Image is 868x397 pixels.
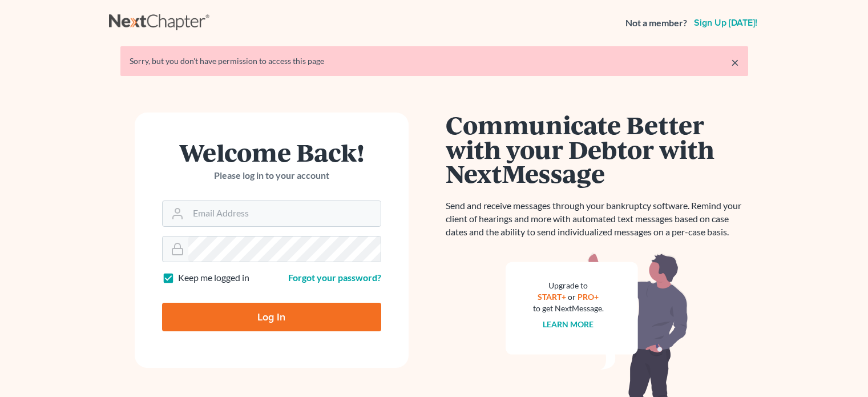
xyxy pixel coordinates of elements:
[578,292,599,302] a: PRO+
[162,303,381,331] input: Log In
[538,292,566,302] a: START+
[288,272,381,283] a: Forgot your password?
[568,292,576,302] span: or
[692,18,760,27] a: Sign up [DATE]!
[625,17,687,30] strong: Not a member?
[162,140,381,165] h1: Welcome Back!
[162,169,381,182] p: Please log in to your account
[130,55,739,67] div: Sorry, but you don't have permission to access this page
[533,303,604,314] div: to get NextMessage.
[446,113,748,186] h1: Communicate Better with your Debtor with NextMessage
[188,201,381,226] input: Email Address
[533,280,604,291] div: Upgrade to
[178,271,249,284] label: Keep me logged in
[446,199,748,239] p: Send and receive messages through your bankruptcy software. Remind your client of hearings and mo...
[731,55,739,69] a: ×
[543,319,594,329] a: Learn more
